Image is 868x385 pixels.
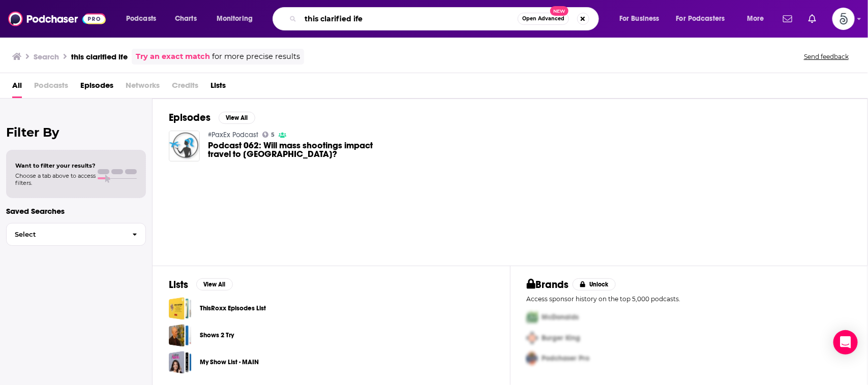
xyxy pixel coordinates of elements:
span: Burger King [542,334,581,342]
span: Podcasts [34,77,68,98]
span: Select [7,231,124,238]
span: New [550,6,568,16]
img: Podcast 062: Will mass shootings impact travel to the United States? [169,131,200,162]
a: ThisRoxx Episodes List [169,297,192,320]
span: Want to filter your results? [15,162,96,169]
button: View All [219,112,255,124]
button: Unlock [573,278,616,291]
h3: this clarified ife [71,52,128,61]
a: Show notifications dropdown [804,10,820,27]
button: Show profile menu [832,8,855,30]
span: Podcasts [126,12,156,26]
h2: Filter By [6,125,146,140]
h2: Lists [169,278,188,291]
a: My Show List - MAIN [169,351,192,374]
span: McDonalds [542,313,579,322]
span: Logged in as Spiral5-G2 [832,8,855,30]
button: Select [6,223,146,246]
a: Podcast 062: Will mass shootings impact travel to the United States? [208,141,388,158]
span: Choose a tab above to access filters. [15,172,96,186]
a: ThisRoxx Episodes List [200,303,266,314]
a: EpisodesView All [169,111,255,124]
img: Third Pro Logo [523,348,542,369]
span: 5 [271,133,275,137]
a: My Show List - MAIN [200,357,259,368]
span: for more precise results [212,51,300,62]
img: Second Pro Logo [523,328,542,348]
span: Credits [172,77,198,98]
span: Open Advanced [522,16,564,21]
a: Show notifications dropdown [779,10,796,27]
a: Lists [211,77,226,98]
button: open menu [119,11,169,27]
img: Podchaser - Follow, Share and Rate Podcasts [8,9,106,28]
p: Access sponsor history on the top 5,000 podcasts. [527,295,852,303]
span: More [747,12,764,26]
input: Search podcasts, credits, & more... [301,11,518,27]
a: Shows 2 Try [200,330,234,341]
h3: Search [34,52,59,61]
a: Shows 2 Try [169,324,192,347]
span: For Business [619,12,660,26]
button: open menu [209,11,266,27]
a: All [12,77,22,98]
button: open menu [612,11,672,27]
span: Networks [126,77,160,98]
span: Monitoring [217,12,253,26]
span: Podchaser Pro [542,355,590,363]
div: Search podcasts, credits, & more... [282,7,609,30]
a: 5 [262,132,275,138]
h2: Brands [527,278,569,291]
a: Episodes [80,77,113,98]
a: Charts [168,11,203,27]
img: User Profile [832,8,855,30]
button: open menu [670,11,740,27]
img: First Pro Logo [523,307,542,328]
span: Charts [175,12,197,26]
div: Open Intercom Messenger [833,330,858,355]
a: #PaxEx Podcast [208,131,258,139]
p: Saved Searches [6,206,146,216]
span: Podcast 062: Will mass shootings impact travel to [GEOGRAPHIC_DATA]? [208,141,388,158]
a: Try an exact match [136,51,210,62]
button: Send feedback [801,52,852,61]
button: Open AdvancedNew [518,13,569,25]
h2: Episodes [169,111,211,124]
span: For Podcasters [676,12,725,26]
button: open menu [740,11,777,27]
button: View All [196,278,233,291]
a: ListsView All [169,278,233,291]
